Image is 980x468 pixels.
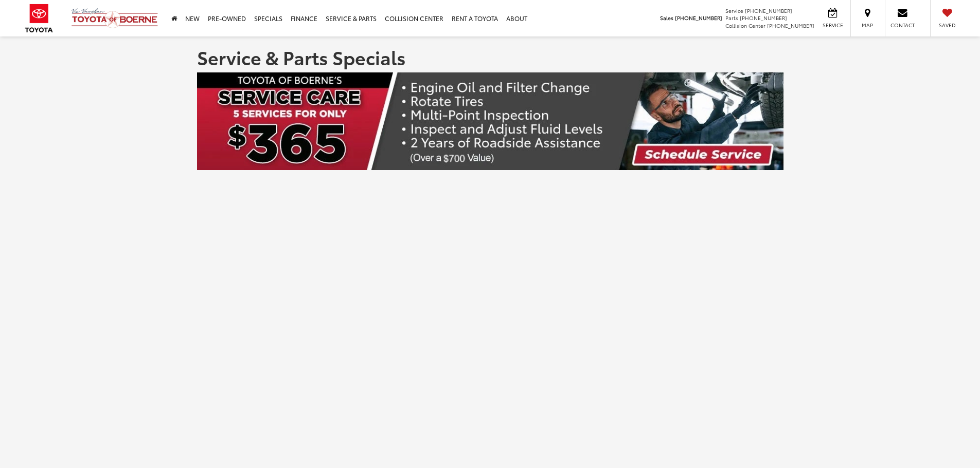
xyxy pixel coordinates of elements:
[197,72,783,170] img: New Service Care Banner
[821,22,844,29] span: Service
[767,22,814,29] span: [PHONE_NUMBER]
[71,8,158,29] img: Vic Vaughan Toyota of Boerne
[856,22,879,29] span: Map
[675,14,722,22] span: [PHONE_NUMBER]
[936,22,958,29] span: Saved
[725,14,738,22] span: Parts
[197,47,783,67] h1: Service & Parts Specials
[660,14,673,22] span: Sales
[890,22,915,29] span: Contact
[740,14,787,22] span: [PHONE_NUMBER]
[725,22,765,29] span: Collision Center
[745,7,792,14] span: [PHONE_NUMBER]
[725,7,743,14] span: Service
